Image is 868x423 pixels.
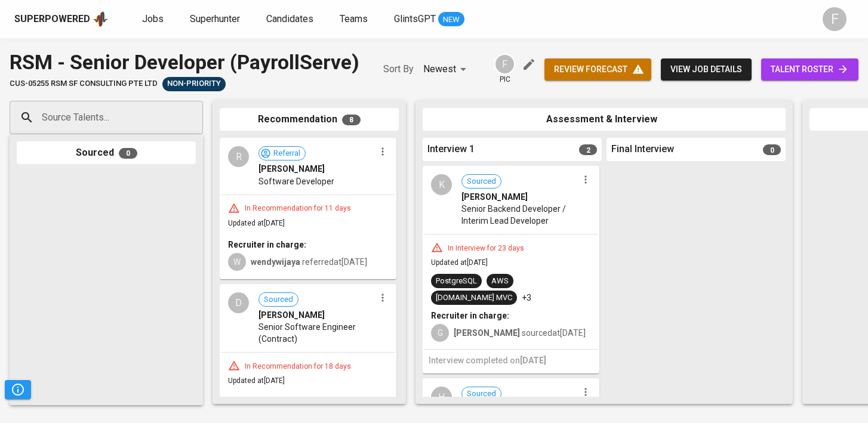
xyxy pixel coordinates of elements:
[394,12,464,27] a: GlintsGPT NEW
[162,78,226,89] span: Non-Priority
[266,12,316,27] a: Candidates
[494,54,515,75] div: F
[431,324,449,342] div: G
[190,12,242,27] a: Superhunter
[258,163,325,175] span: [PERSON_NAME]
[461,203,578,227] span: Senior Backend Developer / Interim Lead Developer
[661,58,752,81] button: view job details
[522,292,531,304] p: +3
[266,13,313,24] span: Candidates
[14,13,90,26] div: Superpowered
[423,108,786,131] div: Assessment & Interview
[220,138,396,279] div: RReferral[PERSON_NAME]Software DeveloperIn Recommendation for 11 daysUpdated at[DATE]Recruiter in...
[436,292,512,304] div: [DOMAIN_NAME] MVC
[454,328,586,338] span: sourced at [DATE]
[423,166,599,373] div: KSourced[PERSON_NAME]Senior Backend Developer / Interim Lead DeveloperIn Interview for 23 daysUpd...
[5,380,31,399] button: Pipeline Triggers
[423,58,470,81] div: Newest
[258,309,325,321] span: [PERSON_NAME]
[611,143,674,156] span: Final Interview
[436,276,477,287] div: PostgreSQL
[228,253,246,271] div: W
[10,48,359,77] div: RSM - Senior Developer (PayrollServe)
[491,276,509,287] div: AWS
[771,62,849,77] span: talent roster
[579,144,597,155] span: 2
[761,58,858,81] a: talent roster
[269,148,305,159] span: Referral
[119,148,137,159] span: 0
[228,292,249,313] div: D
[142,13,164,24] span: Jobs
[251,257,367,267] span: referred at [DATE]
[93,10,109,28] img: app logo
[462,176,501,187] span: Sourced
[823,7,847,31] div: F
[431,311,509,320] b: Recruiter in charge:
[520,356,546,365] span: [DATE]
[423,62,456,76] p: Newest
[240,203,356,214] div: In Recommendation for 11 days
[429,354,593,368] h6: Interview completed on
[340,12,370,27] a: Teams
[670,62,742,77] span: view job details
[228,146,249,167] div: R
[228,376,285,385] span: Updated at [DATE]
[258,321,375,345] span: Senior Software Engineer (Contract)
[427,143,475,156] span: Interview 1
[14,10,109,28] a: Superpoweredapp logo
[462,388,501,400] span: Sourced
[142,12,166,27] a: Jobs
[554,62,642,77] span: review forecast
[228,219,285,227] span: Updated at [DATE]
[259,294,298,305] span: Sourced
[340,13,368,24] span: Teams
[10,78,158,89] span: CUS-05255 RSM SF CONSULTING PTE LTD
[461,191,528,203] span: [PERSON_NAME]
[431,387,452,407] div: H
[258,175,334,187] span: Software Developer
[431,258,488,267] span: Updated at [DATE]
[162,77,226,91] div: Talent(s) in Pipeline’s Final Stages
[220,108,399,131] div: Recommendation
[454,328,520,338] b: [PERSON_NAME]
[443,243,529,254] div: In Interview for 23 days
[438,14,464,26] span: NEW
[342,115,361,125] span: 8
[394,13,436,24] span: GlintsGPT
[431,174,452,195] div: K
[383,62,414,76] p: Sort By
[228,240,306,249] b: Recruiter in charge:
[240,362,356,372] div: In Recommendation for 18 days
[17,141,196,165] div: Sourced
[544,58,651,81] button: review forecast
[763,144,781,155] span: 0
[196,116,199,119] button: Open
[190,13,240,24] span: Superhunter
[494,54,515,85] div: pic
[251,257,300,267] b: wendywijaya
